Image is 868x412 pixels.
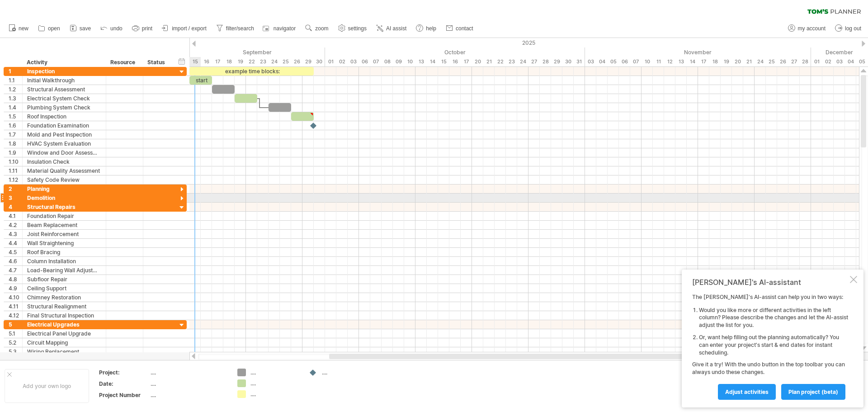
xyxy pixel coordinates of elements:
span: help [426,25,436,32]
a: contact [443,23,476,34]
div: October 2025 [325,47,585,57]
div: 5.2 [9,338,22,347]
div: Monday, 6 October 2025 [359,57,370,66]
div: Tuesday, 18 November 2025 [709,57,721,66]
div: 4.9 [9,284,22,293]
div: Resource [110,58,138,67]
div: Chimney Restoration [27,293,101,302]
a: import / export [160,23,209,34]
div: Friday, 17 October 2025 [461,57,472,66]
div: Thursday, 20 November 2025 [732,57,743,66]
div: 2 [9,185,22,193]
div: Friday, 7 November 2025 [630,57,642,66]
div: Date: [99,380,149,388]
div: Project: [99,369,149,376]
div: .... [151,391,226,399]
div: Monday, 27 October 2025 [528,57,540,66]
span: open [48,25,60,32]
div: 1.12 [9,175,22,184]
span: undo [110,25,123,32]
div: September 2025 [76,47,325,57]
div: Friday, 14 November 2025 [687,57,698,66]
div: Thursday, 30 October 2025 [562,57,574,66]
div: Tuesday, 25 November 2025 [766,57,777,66]
div: Monday, 13 October 2025 [415,57,427,66]
span: my account [798,25,826,32]
div: 4.3 [9,230,22,238]
span: zoom [315,25,328,32]
div: Wednesday, 24 September 2025 [269,57,280,66]
div: .... [151,369,226,376]
a: help [414,23,439,34]
div: [PERSON_NAME]'s AI-assistant [692,278,848,287]
div: Wednesday, 3 December 2025 [834,57,845,66]
div: Structural Assessment [27,85,101,94]
div: 4.11 [9,302,22,311]
div: 1.1 [9,76,22,85]
div: 1.6 [9,121,22,130]
div: .... [250,390,300,398]
div: start [189,76,212,85]
span: new [19,25,28,32]
div: Thursday, 9 October 2025 [393,57,404,66]
div: Electrical Upgrades [27,320,101,329]
div: 4.5 [9,248,22,256]
div: Foundation Examination [27,121,101,130]
div: 4.7 [9,266,22,275]
div: 4.6 [9,257,22,265]
div: Load-Bearing Wall Adjustment [27,266,101,275]
span: save [80,25,91,32]
span: log out [845,25,861,32]
div: Mold and Pest Inspection [27,130,101,139]
div: 5 [9,320,22,329]
div: Plumbing System Check [27,103,101,112]
div: Monday, 10 November 2025 [642,57,653,66]
div: Window and Door Assessment [27,148,101,157]
div: Add your own logo [5,369,89,403]
div: Friday, 24 October 2025 [517,57,528,66]
div: 4.10 [9,293,22,302]
div: Foundation Repair [27,212,101,220]
span: Adjust activities [725,388,769,395]
div: Monday, 29 September 2025 [302,57,314,66]
div: Monday, 17 November 2025 [698,57,709,66]
a: navigator [261,23,298,34]
div: Tuesday, 4 November 2025 [596,57,608,66]
div: Joist Reinforcement [27,230,101,238]
li: Would you like more or different activities in the left column? Please describe the changes and l... [699,307,848,329]
a: Adjust activities [718,384,776,400]
div: Wednesday, 8 October 2025 [382,57,393,66]
div: Thursday, 2 October 2025 [336,57,348,66]
div: 1.4 [9,103,22,112]
div: Thursday, 25 September 2025 [280,57,291,66]
div: Electrical Panel Upgrade [27,329,101,338]
div: 1.8 [9,139,22,148]
span: print [142,25,152,32]
div: 4 [9,203,22,211]
div: Structural Repairs [27,203,101,211]
div: Project Number [99,391,149,399]
div: Wiring Replacement [27,347,101,356]
div: 4.4 [9,239,22,247]
div: Tuesday, 23 September 2025 [257,57,269,66]
div: Friday, 10 October 2025 [404,57,415,66]
div: Material Quality Assessment [27,166,101,175]
div: 3 [9,194,22,202]
div: Activity [27,58,101,67]
div: Friday, 5 December 2025 [856,57,868,66]
div: Electrical System Check [27,94,101,103]
a: AI assist [374,23,409,34]
div: Wednesday, 19 November 2025 [721,57,732,66]
div: Initial Walkthrough [27,76,101,85]
a: filter/search [214,23,257,34]
div: Wednesday, 26 November 2025 [777,57,788,66]
div: Demolition [27,194,101,202]
div: Wall Straightening [27,239,101,247]
div: 5.1 [9,329,22,338]
div: 1 [9,67,22,76]
div: Final Structural Inspection [27,311,101,320]
div: Monday, 3 November 2025 [585,57,596,66]
div: 1.9 [9,148,22,157]
div: Structural Realignment [27,302,101,311]
div: example time blocks: [189,67,314,76]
